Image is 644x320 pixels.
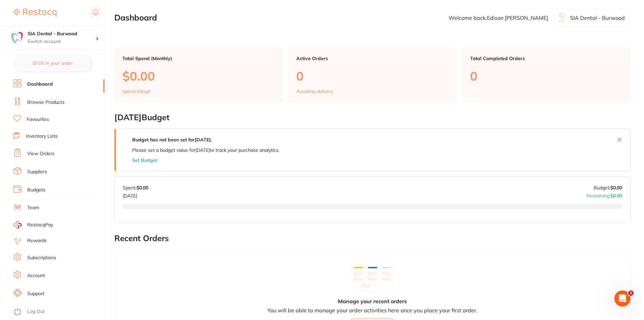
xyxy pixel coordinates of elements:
p: SIA Dental - Burwood [570,15,625,21]
a: Dashboard [27,81,53,88]
a: Browse Products [27,99,65,106]
a: Budgets [27,187,45,193]
button: Set Budget [132,157,157,163]
a: Total Completed Orders0 [462,48,631,102]
strong: $0.00 [137,185,148,191]
p: Remaining: [586,190,622,198]
a: Favourites [27,116,49,123]
a: Suppliers [27,169,47,175]
p: Welcome back, Edison [PERSON_NAME] [449,15,548,21]
p: Total Spend (Monthly) [122,56,275,61]
p: $0.00 [122,69,275,83]
a: Total Spend (Monthly)$0.00spend inSept [114,48,283,102]
strong: Budget has not been set for [DATE] . [132,137,212,143]
a: Account [27,272,45,279]
p: Switch account [28,38,96,45]
a: Team [27,204,39,211]
p: Active Orders [296,56,449,61]
img: Restocq Logo [13,9,56,17]
iframe: Intercom live chat [614,290,631,307]
a: Support [27,290,44,297]
h2: Dashboard [114,13,157,22]
p: [DATE] [123,190,148,198]
strong: $0.00 [610,193,622,199]
a: Rewards [27,237,47,244]
span: RestocqPay [27,222,53,228]
a: View Orders [27,150,54,157]
strong: $0.00 [610,185,622,191]
a: RestocqPay [13,221,53,229]
button: Log Out [13,307,103,317]
img: SIA Dental - Burwood [10,31,24,44]
a: Log Out [27,308,45,315]
span: 1 [628,290,634,296]
p: Awaiting delivery [296,89,333,94]
h2: [DATE] Budget [114,113,631,122]
h2: Recent Orders [114,234,631,243]
p: Budget: [594,185,622,190]
h4: SIA Dental - Burwood [28,31,96,37]
a: Active Orders0Awaiting delivery [288,48,457,102]
button: $0.00 in your order [13,55,91,71]
h4: Manage your recent orders [338,298,407,304]
p: Spent: [123,185,148,190]
img: RestocqPay [13,221,22,229]
p: Total Completed Orders [470,56,622,61]
p: 0 [296,69,449,83]
p: 0 [470,69,622,83]
a: Restocq Logo [13,5,56,20]
a: Subscriptions [27,255,56,261]
p: You will be able to manage your order activities here once you place your first order. [267,307,478,313]
p: Please set a budget value for [DATE] to track your purchase analytics. [132,147,279,153]
a: Inventory Lists [26,133,58,140]
p: spend in Sept [122,89,151,94]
